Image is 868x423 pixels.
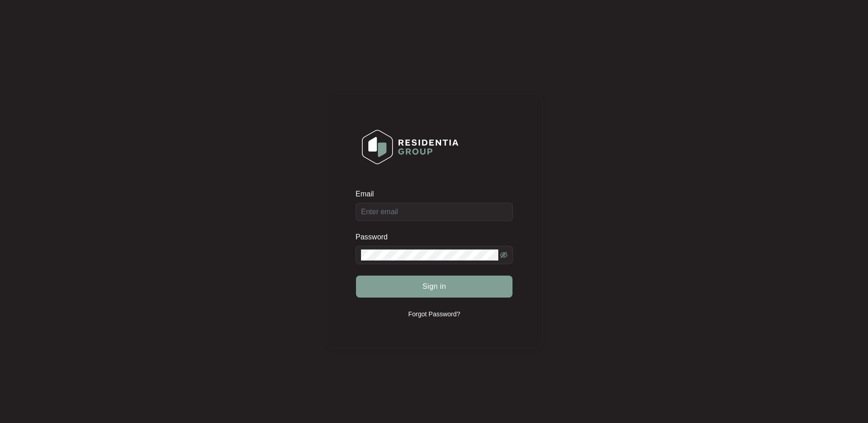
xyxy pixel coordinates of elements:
[356,190,380,199] label: Email
[500,251,507,259] span: eye-invisible
[356,233,394,242] label: Password
[408,309,460,319] p: Forgot Password?
[422,281,446,292] span: Sign in
[356,124,464,170] img: Login Logo
[356,276,512,298] button: Sign in
[361,249,498,260] input: Password
[356,203,513,221] input: Email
